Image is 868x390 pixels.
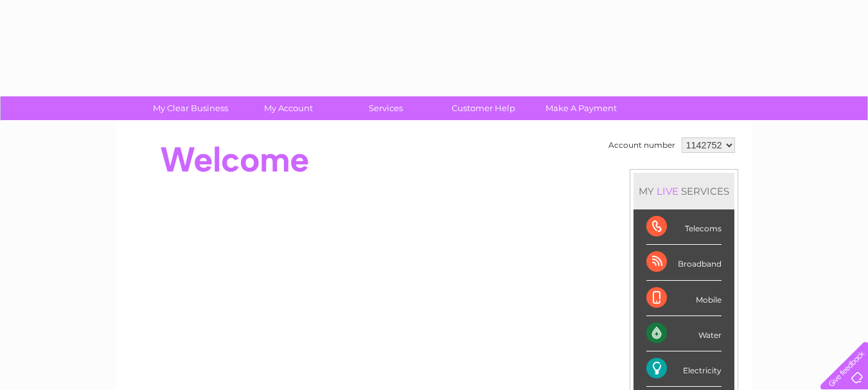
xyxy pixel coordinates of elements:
[654,185,681,197] div: LIVE
[646,209,722,245] div: Telecoms
[646,351,722,387] div: Electricity
[528,96,634,120] a: Make A Payment
[646,316,722,351] div: Water
[605,134,678,156] td: Account number
[430,96,536,120] a: Customer Help
[137,96,244,120] a: My Clear Business
[633,173,734,209] div: MY SERVICES
[333,96,439,120] a: Services
[235,96,341,120] a: My Account
[646,245,722,280] div: Broadband
[646,281,722,316] div: Mobile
